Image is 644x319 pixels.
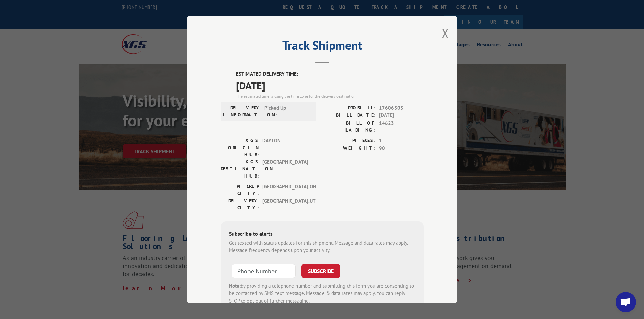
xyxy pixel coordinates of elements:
[221,41,424,53] h2: Track Shipment
[262,197,308,211] span: [GEOGRAPHIC_DATA] , UT
[232,264,296,278] input: Phone Number
[616,292,636,312] div: Open chat
[236,78,424,93] span: [DATE]
[322,104,376,112] label: PROBILL:
[322,144,376,152] label: WEIGHT:
[262,158,308,180] span: [GEOGRAPHIC_DATA]
[229,230,415,239] div: Subscribe to alerts
[221,183,259,197] label: PICKUP CITY:
[379,104,424,112] span: 17606303
[379,112,424,119] span: [DATE]
[221,158,259,180] label: XGS DESTINATION HUB:
[236,70,424,78] label: ESTIMATED DELIVERY TIME:
[262,183,308,197] span: [GEOGRAPHIC_DATA] , OH
[262,137,308,158] span: DAYTON
[379,144,424,152] span: 90
[442,24,449,42] button: Close modal
[236,93,424,99] div: The estimated time is using the time zone for the delivery destination.
[264,104,310,118] span: Picked Up
[229,283,241,289] strong: Note:
[221,137,259,158] label: XGS ORIGIN HUB:
[221,197,259,211] label: DELIVERY CITY:
[223,104,261,118] label: DELIVERY INFORMATION:
[379,137,424,145] span: 1
[322,137,376,145] label: PIECES:
[229,239,415,255] div: Get texted with status updates for this shipment. Message and data rates may apply. Message frequ...
[379,119,424,134] span: 14623
[229,282,415,305] div: by providing a telephone number and submitting this form you are consenting to be contacted by SM...
[301,264,340,278] button: SUBSCRIBE
[322,112,376,119] label: BILL DATE:
[322,119,376,134] label: BILL OF LADING:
